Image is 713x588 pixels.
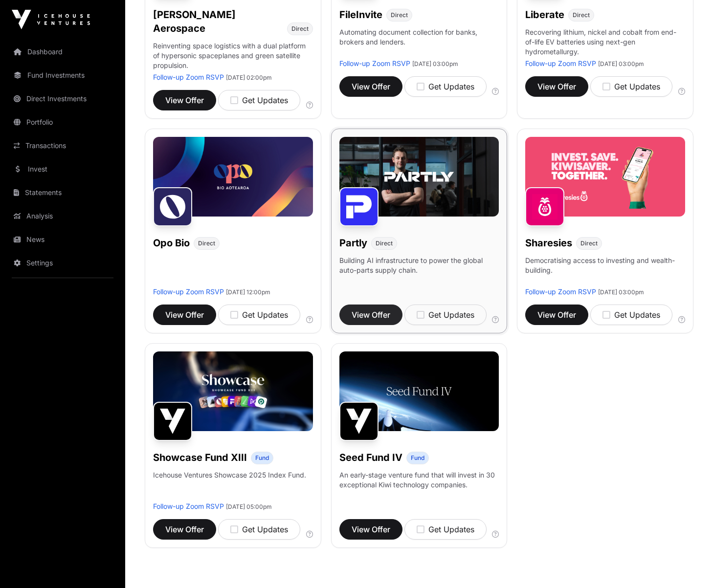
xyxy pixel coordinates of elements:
a: Analysis [8,205,117,227]
p: Recovering lithium, nickel and cobalt from end-of-life EV batteries using next-gen hydrometallurgy. [525,27,685,59]
img: Showcase Fund XIII [153,402,192,441]
a: Fund Investments [8,65,117,86]
a: Follow-up Zoom RSVP [153,287,224,296]
span: View Offer [352,309,390,321]
h1: Partly [339,236,367,250]
a: News [8,229,117,250]
a: Dashboard [8,41,117,63]
button: Get Updates [404,519,487,540]
img: Icehouse Ventures Logo [12,10,90,29]
div: Get Updates [230,309,288,321]
div: Get Updates [230,94,288,106]
span: [DATE] 03:00pm [412,60,458,67]
img: Showcase-Fund-Banner-1.jpg [153,351,313,431]
span: Fund [411,454,424,462]
button: Get Updates [590,76,672,97]
span: View Offer [165,94,204,106]
a: Follow-up Zoom RSVP [525,59,596,67]
button: View Offer [153,90,216,110]
span: [DATE] 05:00pm [226,503,272,510]
img: Opo-Bio-Banner.jpg [153,137,313,217]
button: View Offer [153,305,216,325]
h1: Showcase Fund XIII [153,451,247,464]
iframe: Chat Widget [664,541,713,588]
div: Get Updates [417,309,474,321]
span: [DATE] 12:00pm [226,288,270,296]
button: View Offer [525,305,588,325]
button: Get Updates [218,90,300,110]
a: Transactions [8,135,117,156]
span: View Offer [537,81,576,92]
span: View Offer [165,309,204,321]
p: Democratising access to investing and wealth-building. [525,256,685,287]
a: Invest [8,158,117,180]
img: Partly-Banner.jpg [339,137,499,217]
h1: Sharesies [525,236,572,250]
a: Follow-up Zoom RSVP [153,502,224,510]
span: [DATE] 02:00pm [226,74,272,81]
p: An early-stage venture fund that will invest in 30 exceptional Kiwi technology companies. [339,470,499,490]
span: Direct [580,240,598,247]
p: Reinventing space logistics with a dual platform of hypersonic spaceplanes and green satellite pr... [153,41,313,72]
h1: Seed Fund IV [339,451,402,464]
img: Opo Bio [153,187,192,226]
span: [DATE] 03:00pm [598,60,644,67]
h1: FileInvite [339,8,382,22]
span: [DATE] 03:00pm [598,288,644,296]
span: Direct [198,240,215,247]
img: Partly [339,187,379,226]
span: View Offer [352,523,390,535]
button: View Offer [339,305,402,325]
p: Automating document collection for banks, brokers and lenders. [339,27,499,59]
span: Direct [391,11,408,19]
button: Get Updates [404,76,487,97]
button: View Offer [339,519,402,540]
button: View Offer [153,519,216,540]
a: Follow-up Zoom RSVP [153,73,224,81]
span: View Offer [165,523,204,535]
img: Seed Fund IV [339,402,379,441]
div: Get Updates [417,81,474,92]
span: Direct [376,240,393,247]
img: Sharesies [525,187,564,226]
img: Sharesies-Banner.jpg [525,137,685,217]
span: Direct [573,11,590,19]
button: Get Updates [218,305,300,325]
a: Follow-up Zoom RSVP [525,287,596,296]
button: View Offer [525,76,588,97]
a: Settings [8,252,117,274]
span: Direct [291,25,309,33]
span: View Offer [352,81,390,92]
p: Building AI infrastructure to power the global auto-parts supply chain. [339,256,499,287]
div: Get Updates [602,81,660,92]
a: Follow-up Zoom RSVP [339,59,410,67]
button: View Offer [339,76,402,97]
a: Statements [8,182,117,203]
h1: Liberate [525,8,564,22]
img: Seed-Fund-4_Banner.jpg [339,351,499,431]
div: Get Updates [417,523,474,535]
h1: [PERSON_NAME] Aerospace [153,8,283,35]
button: Get Updates [590,305,672,325]
button: Get Updates [218,519,300,540]
span: Fund [255,454,269,462]
p: Icehouse Ventures Showcase 2025 Index Fund. [153,470,306,480]
button: Get Updates [404,305,487,325]
a: Portfolio [8,111,117,133]
h1: Opo Bio [153,236,190,250]
div: Get Updates [602,309,660,321]
div: Get Updates [230,523,288,535]
a: Direct Investments [8,88,117,109]
span: View Offer [537,309,576,321]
